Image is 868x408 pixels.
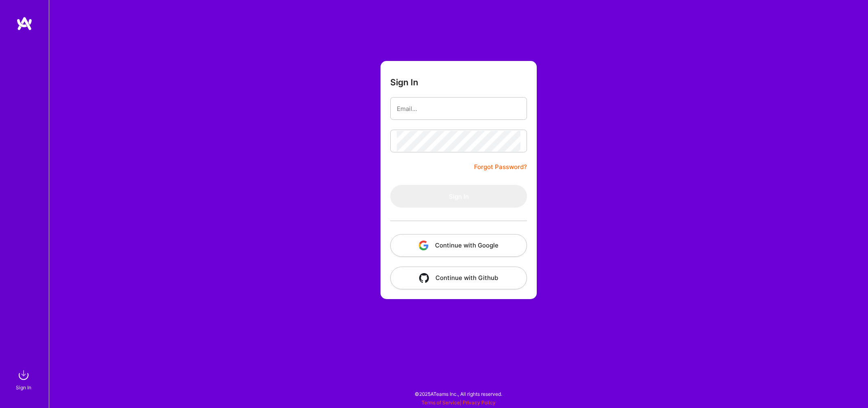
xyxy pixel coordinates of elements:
[397,98,520,119] input: Email...
[390,234,527,257] button: Continue with Google
[463,399,496,406] a: Privacy Policy
[15,367,32,383] img: sign in
[390,267,527,289] button: Continue with Github
[422,399,460,406] a: Terms of Service
[16,16,33,31] img: logo
[49,384,868,404] div: © 2025 ATeams Inc., All rights reserved.
[390,77,418,87] h3: Sign In
[16,383,31,392] div: Sign In
[422,399,496,406] span: |
[390,185,527,208] button: Sign In
[419,273,429,283] img: icon
[17,367,32,392] a: sign inSign In
[419,241,429,250] img: icon
[474,162,527,172] a: Forgot Password?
